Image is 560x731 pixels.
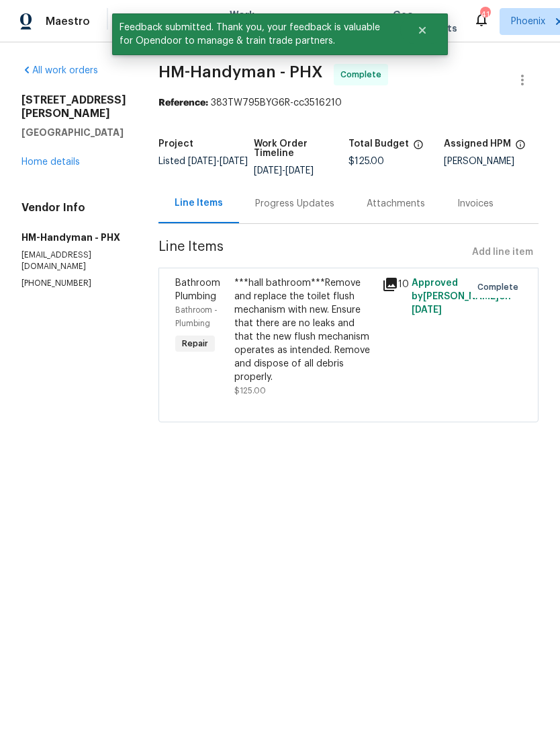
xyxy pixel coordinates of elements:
[158,96,539,110] div: 383TW795BYG6R-cc3516210
[393,8,457,35] span: Geo Assignments
[444,157,539,166] div: [PERSON_NAME]
[480,8,489,22] div: 41
[348,139,409,149] h5: Total Budget
[175,306,218,328] span: Bathroom - Plumbing
[413,139,424,157] span: The total cost of line items that have been proposed by Opendoor. This sum includes line items th...
[21,231,126,244] h5: HM-Handyman - PHX
[340,68,387,81] span: Complete
[177,337,214,350] span: Repair
[230,8,264,35] span: Work Orders
[400,17,445,44] button: Close
[175,196,223,210] div: Line Items
[285,166,314,176] span: [DATE]
[21,249,126,272] p: [EMAIL_ADDRESS][DOMAIN_NAME]
[21,66,98,75] a: All work orders
[254,166,314,176] span: -
[367,197,425,210] div: Attachments
[412,305,442,315] span: [DATE]
[444,139,511,149] h5: Assigned HPM
[158,64,323,80] span: HM-Handyman - PHX
[477,280,524,294] span: Complete
[112,13,400,55] span: Feedback submitted. Thank you, your feedback is valuable for Opendoor to manage & train trade par...
[234,387,266,395] span: $125.00
[220,157,248,166] span: [DATE]
[234,276,374,384] div: ***hall bathroom***Remove and replace the toilet flush mechanism with new. Ensure that there are ...
[188,157,248,166] span: -
[158,139,193,149] h5: Project
[21,93,126,120] h2: [STREET_ADDRESS][PERSON_NAME]
[21,126,126,139] h5: [GEOGRAPHIC_DATA]
[158,240,467,265] span: Line Items
[254,139,349,158] h5: Work Order Timeline
[511,15,545,28] span: Phoenix
[255,197,334,210] div: Progress Updates
[382,276,404,293] div: 10
[46,15,90,28] span: Maestro
[21,201,126,215] h4: Vendor Info
[21,278,126,289] p: [PHONE_NUMBER]
[515,139,526,157] span: The hpm assigned to this work order.
[457,197,494,210] div: Invoices
[175,278,220,301] span: Bathroom Plumbing
[348,157,384,166] span: $125.00
[21,157,80,167] a: Home details
[254,166,282,176] span: [DATE]
[158,157,248,166] span: Listed
[158,98,208,108] b: Reference:
[188,157,216,166] span: [DATE]
[412,278,511,315] span: Approved by [PERSON_NAME] on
